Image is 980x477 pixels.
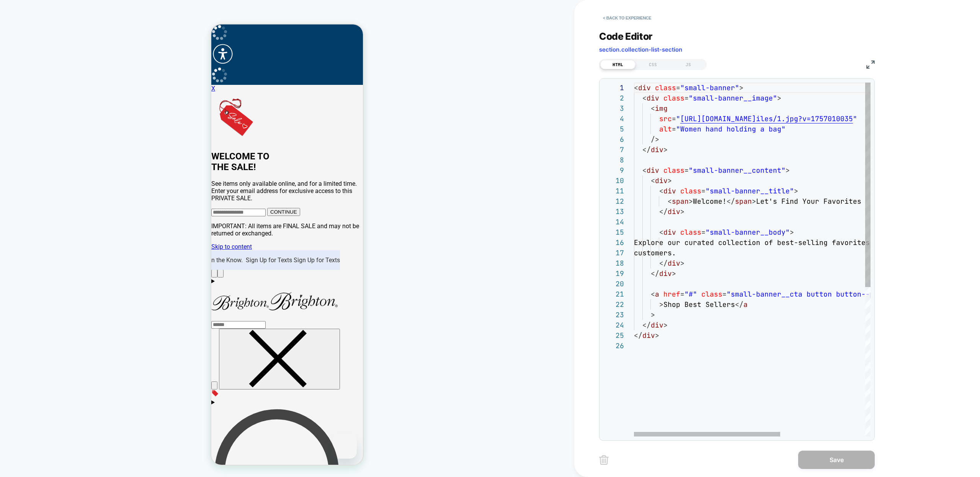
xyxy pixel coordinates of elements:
span: < [659,228,663,237]
div: 19 [603,268,624,279]
span: class [663,94,684,102]
span: = [722,290,727,299]
span: </ [651,269,659,278]
span: = [684,166,689,175]
div: 17 [603,248,624,258]
div: 9 [603,165,624,175]
span: = [701,228,706,237]
div: 5 [603,124,624,134]
span: "small-banner__title" [706,187,794,195]
span: </ [659,259,668,268]
span: class [701,290,722,299]
div: 22 [603,299,624,310]
div: 25 [603,330,624,341]
div: 20 [603,279,624,289]
span: Code Editor [599,31,653,42]
span: div [642,331,655,340]
div: 18 [603,258,624,268]
span: > [689,197,693,206]
span: > [668,176,672,185]
span: > [663,145,668,154]
span: </ [642,321,651,329]
span: div [651,145,663,154]
span: div [638,83,651,92]
span: class [680,228,701,237]
span: customers. [634,248,676,257]
span: Welcome! [693,197,727,206]
span: /> [651,135,659,144]
span: Explore our curated collection of best-sel [634,238,811,247]
span: class [680,187,701,195]
span: span [735,197,752,206]
span: div [663,187,676,195]
div: 23 [603,310,624,320]
span: div [651,321,663,329]
span: Sign Up for Texts [82,232,129,239]
span: Sign Up for Texts [34,232,81,239]
span: img [655,104,668,113]
div: 15 [603,227,624,237]
span: < [642,94,647,102]
span: > [794,187,798,195]
span: div [647,166,659,175]
span: = [701,187,706,195]
div: 24 [603,320,624,330]
span: "small-banner__content" [689,166,786,175]
span: div [659,269,672,278]
span: "small-banner__body" [706,228,790,237]
span: div [655,176,668,185]
span: section.collection-list-section [599,46,682,53]
span: </ [735,300,743,309]
span: > [680,259,684,268]
div: 8 [603,155,624,165]
div: 4 [603,114,624,124]
div: 1 [603,83,624,93]
span: < [659,187,663,195]
div: 21 [603,289,624,299]
span: < [651,104,655,113]
div: 3 [603,103,624,114]
span: "#" [684,290,697,299]
span: "small-banner__cta button button--primary" [727,290,903,299]
span: "small-banner__image" [689,94,777,102]
div: 14 [603,217,624,227]
span: > [680,207,684,216]
div: 11 [603,186,624,196]
span: Let's Find Your Favorites [756,197,861,206]
span: > [655,331,659,340]
span: < [642,166,647,175]
span: < [651,290,655,299]
span: " [853,114,857,123]
span: span [672,197,689,206]
div: 13 [603,206,624,217]
div: 10 [603,175,624,186]
span: > [777,94,781,102]
span: class [663,166,684,175]
button: CONTINUE [56,183,89,191]
img: fullscreen [866,60,875,69]
div: 7 [603,144,624,155]
span: a [743,300,748,309]
span: = [676,83,680,92]
span: " [676,114,680,123]
div: 12 [603,196,624,206]
span: href [663,290,680,299]
span: > [663,321,668,329]
div: 2 [603,93,624,103]
span: > [651,310,655,319]
span: < [651,176,655,185]
span: "Women hand holding a bag" [676,125,786,133]
div: 6 [603,134,624,144]
span: "small-banner" [680,83,739,92]
span: > [659,300,663,309]
span: ling favorites, loved by our [811,238,929,247]
img: delete [599,455,609,465]
span: = [680,290,684,299]
img: Brighton [57,268,126,286]
button: Save [798,451,875,469]
span: < [634,83,638,92]
span: </ [659,207,668,216]
span: = [684,94,689,102]
span: > [752,197,756,206]
span: div [663,228,676,237]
